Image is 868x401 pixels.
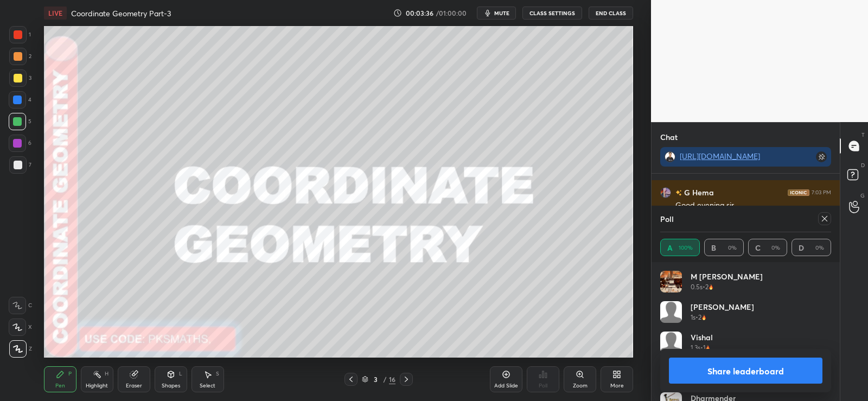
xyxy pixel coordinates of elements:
div: L [179,371,182,377]
div: P [68,371,72,377]
div: Z [9,340,32,358]
div: / [384,376,387,383]
h4: M [PERSON_NAME] [691,271,763,282]
a: [URL][DOMAIN_NAME] [680,151,760,161]
div: 5 [9,113,31,130]
img: no-rating-badge.077c3623.svg [675,190,682,196]
div: 6 [9,135,31,152]
div: 7 [9,156,31,174]
div: Highlight [86,383,108,389]
button: mute [477,7,516,20]
h6: G Hema [682,187,714,198]
img: streak-poll-icon.44701ccd.svg [705,345,710,351]
span: mute [494,9,509,17]
div: 3 [371,376,381,383]
div: More [610,383,624,389]
button: Share leaderboard [669,358,822,384]
button: End Class [589,7,633,20]
div: 2 [9,48,31,65]
div: 3 [9,69,31,87]
h5: 1s [691,313,695,322]
p: G [860,192,865,200]
h4: Poll [660,213,674,225]
div: Pen [55,383,65,389]
h5: 2 [705,282,709,292]
img: streak-poll-icon.44701ccd.svg [701,315,706,320]
div: S [216,371,219,377]
h4: Coordinate Geometry Part-3 [71,8,171,18]
img: iconic-dark.1390631f.png [788,189,809,196]
h5: 1 [703,343,705,353]
div: 16 [389,374,395,384]
div: 4 [9,91,31,109]
h5: • [700,343,703,353]
h5: 2 [698,313,701,322]
div: Add Slide [494,383,518,389]
div: grid [652,174,840,319]
div: 1 [9,26,31,43]
h5: 0.5s [691,282,703,292]
img: 8d85f91cdb92465a9d68222f0d9b371b.jpg [660,271,682,292]
p: D [861,161,865,169]
div: X [9,319,32,336]
img: default.png [660,301,682,323]
h5: • [703,282,705,292]
div: Eraser [126,383,142,389]
h5: • [695,313,698,322]
div: grid [660,271,831,401]
h4: Vishal [691,332,713,343]
div: Shapes [162,383,180,389]
img: streak-poll-icon.44701ccd.svg [709,284,713,290]
img: default.png [660,332,682,353]
p: Chat [652,123,686,151]
div: Select [200,383,215,389]
h5: 1.3s [691,343,700,353]
div: LIVE [44,7,67,20]
button: CLASS SETTINGS [522,7,582,20]
div: C [9,297,32,314]
p: T [861,131,865,139]
div: H [105,371,108,377]
div: 7:03 PM [812,189,831,196]
div: Zoom [573,383,588,389]
div: Good evening sir [675,200,831,211]
h4: [PERSON_NAME] [691,301,754,313]
img: b73bd00e7eef4ad08db9e1fe45857025.jpg [660,187,671,198]
img: 144b345530af4266b4014317b2bf6637.jpg [665,151,675,162]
